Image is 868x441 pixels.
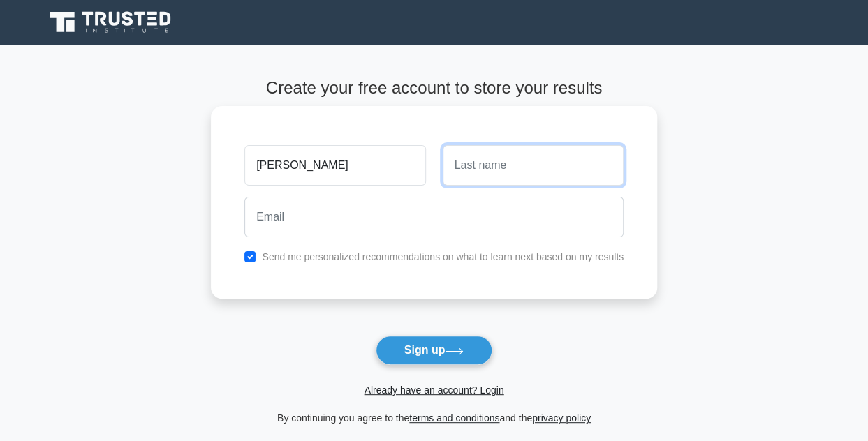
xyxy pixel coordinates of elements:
h4: Create your free account to store your results [211,78,657,98]
a: privacy policy [532,412,591,424]
label: Send me personalized recommendations on what to learn next based on my results [262,251,624,262]
div: By continuing you agree to the and the [203,410,665,426]
a: terms and conditions [409,412,499,424]
input: First name [244,145,425,186]
input: Last name [443,145,624,186]
a: Already have an account? Login [364,384,503,396]
button: Sign up [376,336,493,365]
input: Email [244,197,624,237]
